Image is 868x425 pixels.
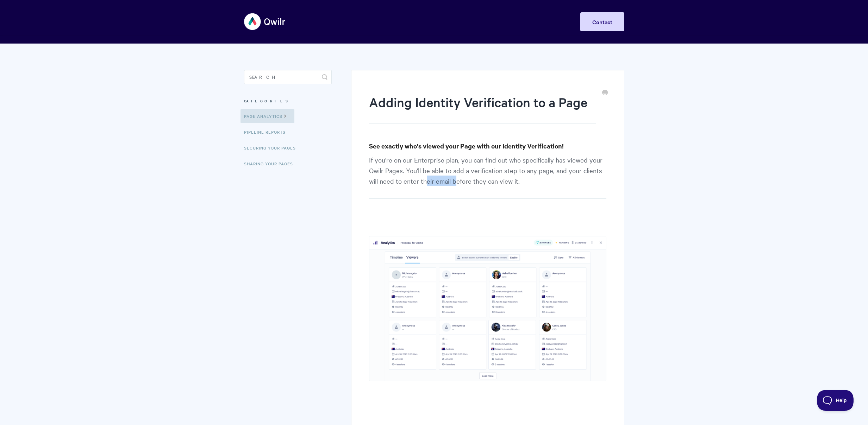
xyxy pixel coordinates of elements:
[244,157,298,171] a: Sharing Your Pages
[369,141,606,151] h3: See exactly who's viewed your Page with our Identity Verification!
[241,109,294,123] a: Page Analytics
[244,125,291,139] a: Pipeline reports
[369,93,595,123] h1: Adding Identity Verification to a Page
[369,154,606,199] p: If you're on our Enterprise plan, you can find out who specifically has viewed your Qwilr Pages. ...
[244,95,332,107] h3: Categories
[580,12,624,31] a: Contact
[244,141,301,155] a: Securing Your Pages
[244,70,332,84] input: Search
[817,390,854,411] iframe: Toggle Customer Support
[602,89,608,97] a: Print this Article
[244,8,286,35] img: Qwilr Help Center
